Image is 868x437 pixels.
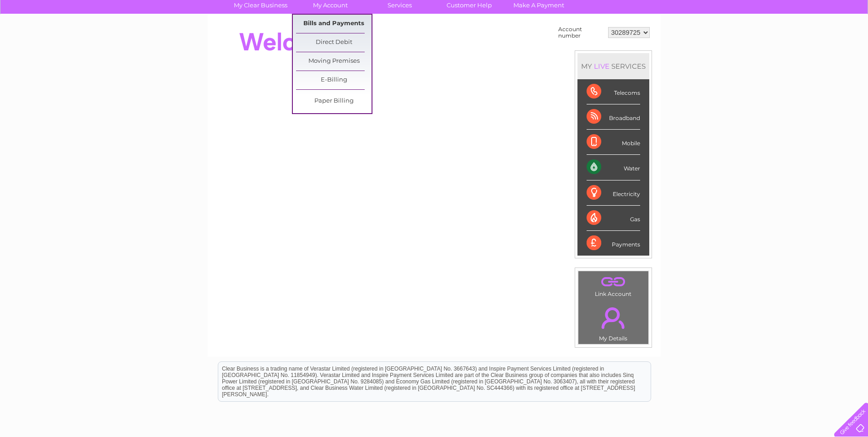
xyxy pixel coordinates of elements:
[581,273,646,290] a: .
[695,5,759,16] a: 0333 014 3131
[577,53,649,79] div: MY SERVICES
[587,231,640,256] div: Payments
[296,71,372,89] a: E-Billing
[218,5,651,44] div: Clear Business is a trading name of Verastar Limited (registered in [GEOGRAPHIC_DATA] No. 3667643...
[587,79,640,104] div: Telecoms
[578,300,649,344] td: My Details
[587,206,640,231] div: Gas
[30,24,77,52] img: logo.png
[587,130,640,155] div: Mobile
[807,39,830,46] a: Contact
[296,52,372,71] a: Moving Premises
[587,155,640,180] div: Water
[592,62,611,71] div: LIVE
[556,24,606,41] td: Account number
[296,15,372,33] a: Bills and Payments
[838,39,859,46] a: Log out
[578,271,649,300] td: Link Account
[587,104,640,130] div: Broadband
[296,92,372,110] a: Paper Billing
[296,33,372,52] a: Direct Debit
[707,39,724,46] a: Water
[587,180,640,206] div: Electricity
[788,39,802,46] a: Blog
[581,302,646,334] a: .
[755,39,783,46] a: Telecoms
[730,39,750,46] a: Energy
